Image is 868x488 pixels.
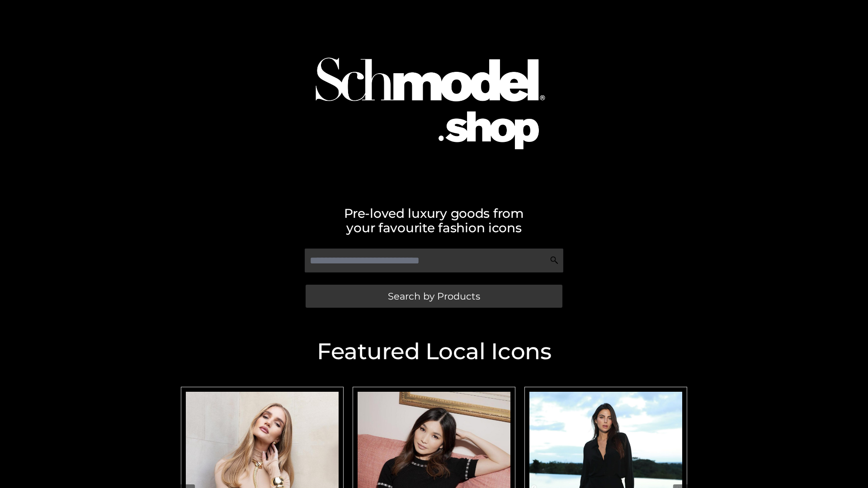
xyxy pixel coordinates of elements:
h2: Pre-loved luxury goods from your favourite fashion icons [176,206,692,235]
span: Search by Products [388,291,480,301]
h2: Featured Local Icons​ [176,340,692,363]
a: Search by Products [306,285,562,308]
img: Search Icon [550,256,559,265]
